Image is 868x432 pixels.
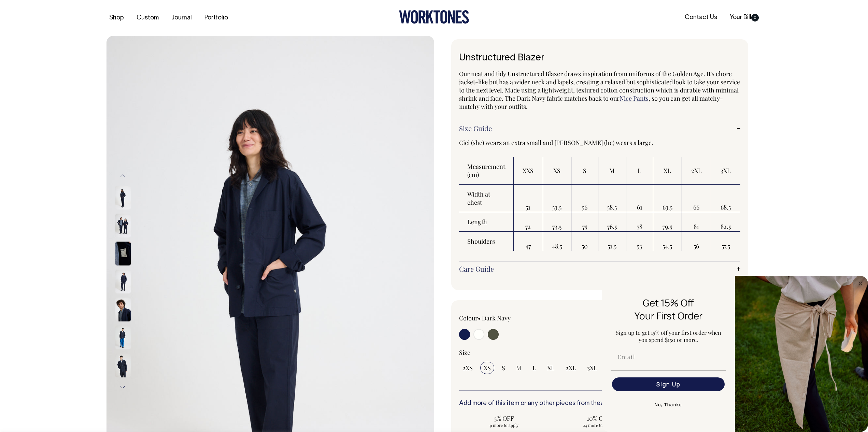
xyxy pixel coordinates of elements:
button: Next [118,379,128,395]
h1: Unstructured Blazer [459,53,740,63]
td: 56 [571,185,598,212]
td: 68.5 [711,185,740,212]
img: dark-navy [115,186,131,210]
input: M [513,362,525,374]
span: • [478,314,481,322]
td: 53 [626,232,654,251]
td: 75 [571,212,598,232]
th: XS [543,157,571,185]
img: dark-navy [115,326,131,349]
td: 51.5 [598,232,626,251]
button: Previous [118,168,128,184]
td: 58.5 [598,185,626,212]
span: 24 more to apply [557,422,640,428]
span: 9 more to apply [463,422,546,428]
div: Size [459,348,740,357]
input: 2XL [562,362,580,374]
span: XL [547,364,555,372]
span: S [502,364,505,372]
button: Close dialog [856,279,865,287]
button: No, Thanks [611,398,726,412]
a: Custom [134,12,161,24]
span: Our neat and tidy Unstructured Blazer draws inspiration from uniforms of the Golden Age. It's cho... [459,70,740,102]
td: 73.5 [543,212,571,232]
span: Your First Order [635,309,702,322]
span: M [516,364,522,372]
th: 3XL [711,157,740,185]
div: Colour [459,314,572,322]
a: Shop [106,12,127,24]
th: 2XL [682,157,711,185]
button: Sign Up [612,377,725,391]
span: Get 15% Off [643,296,694,309]
th: Shoulders [459,232,514,251]
a: Size Guide [459,124,740,132]
a: Contact Us [682,12,720,23]
span: XS [484,364,491,372]
td: 47 [514,232,543,251]
span: , so you can get all matchy-matchy with your outfits. [459,94,723,111]
span: L [532,364,536,372]
th: Measurement (cm) [459,157,514,185]
td: 54.5 [653,232,682,251]
a: Care Guide [459,265,740,273]
span: 5% OFF [463,414,546,422]
a: Nice Pants [620,94,649,102]
img: dark-navy [115,298,131,321]
input: 10% OFF 24 more to apply [553,412,644,430]
img: 5e34ad8f-4f05-4173-92a8-ea475ee49ac9.jpeg [735,276,868,432]
a: Your Bill0 [727,12,762,23]
td: 78 [626,212,654,232]
img: dark-navy [115,242,131,265]
th: S [571,157,598,185]
input: S [498,362,509,374]
th: L [626,157,654,185]
h6: Add more of this item or any other pieces from the collection to save [459,400,740,407]
span: 2XS [463,364,473,372]
span: 0 [751,14,759,21]
span: 3XL [587,364,597,372]
span: Cici (she) wears an extra small and [PERSON_NAME] (he) wears a large. [459,139,653,147]
img: dark-navy [115,214,131,237]
span: Sign up to get 15% off your first order when you spend $150 or more. [616,329,721,343]
th: Length [459,212,514,232]
input: Email [612,350,725,364]
th: XXS [514,157,543,185]
td: 53.5 [543,185,571,212]
th: M [598,157,626,185]
img: dark-navy [115,354,131,377]
img: dark-navy [115,270,131,293]
td: 57.5 [711,232,740,251]
td: 76.5 [598,212,626,232]
td: 72 [514,212,543,232]
input: XS [480,362,494,374]
td: 56 [682,232,711,251]
input: 5% OFF 9 more to apply [459,412,550,430]
label: Dark Navy [482,314,511,322]
td: 48.5 [543,232,571,251]
input: L [529,362,540,374]
input: XL [544,362,558,374]
div: FLYOUT Form [602,276,868,432]
a: Journal [169,12,195,24]
input: 3XL [584,362,601,374]
a: workwear [600,401,628,406]
span: 2XL [566,364,576,372]
td: 79.5 [653,212,682,232]
td: 63.5 [653,185,682,212]
th: XL [653,157,682,185]
input: 2XS [459,362,476,374]
td: 50 [571,232,598,251]
a: Portfolio [202,12,231,24]
td: 66 [682,185,711,212]
td: 51 [514,185,543,212]
span: 10% OFF [557,414,640,422]
td: 61 [626,185,654,212]
td: 81 [682,212,711,232]
td: 82.5 [711,212,740,232]
th: Width at chest [459,185,514,212]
